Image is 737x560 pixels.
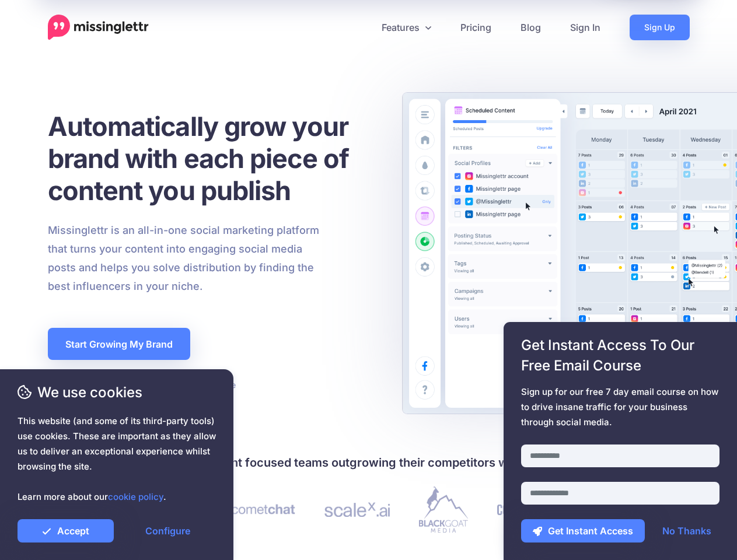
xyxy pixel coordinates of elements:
a: Sign Up [630,15,690,40]
button: Get Instant Access [521,519,645,542]
a: Features [367,15,446,40]
h1: Automatically grow your brand with each piece of content you publish [48,110,378,206]
a: Start Growing My Brand [48,328,190,360]
a: Pricing [446,15,506,40]
a: cookie policy [108,491,163,502]
a: Blog [506,15,556,40]
span: Sign up for our free 7 day email course on how to drive insane traffic for your business through ... [521,384,719,430]
a: Home [48,15,149,40]
span: This website (and some of its third-party tools) use cookies. These are important as they allow u... [18,414,216,505]
a: Accept [18,519,114,542]
span: Get Instant Access To Our Free Email Course [521,335,719,376]
a: Configure [120,519,216,542]
p: Missinglettr is an all-in-one social marketing platform that turns your content into engaging soc... [48,221,320,296]
span: We use cookies [18,382,216,402]
h4: Join 30,000+ creators and content focused teams outgrowing their competitors with Missinglettr [48,453,690,472]
a: No Thanks [651,519,723,542]
a: Sign In [556,15,615,40]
